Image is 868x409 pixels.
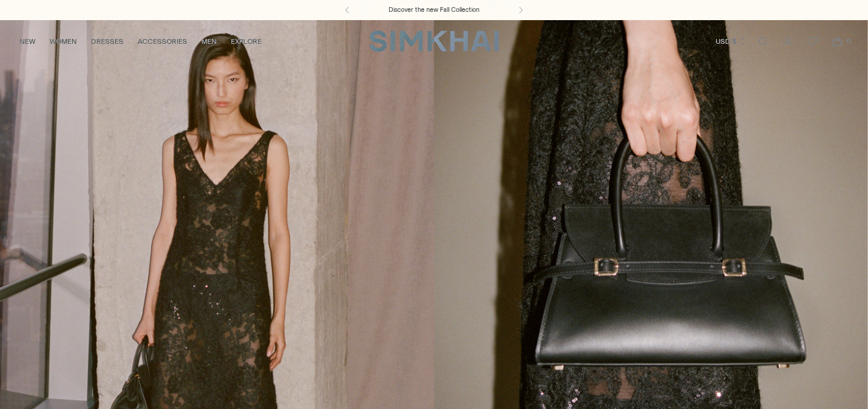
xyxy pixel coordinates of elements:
[843,36,854,46] span: 0
[19,28,35,54] a: NEW
[751,30,775,53] a: Open search modal
[825,30,849,53] a: Open cart modal
[91,28,123,54] a: DRESSES
[801,30,824,53] a: Wishlist
[716,28,747,54] button: USD $
[369,30,499,53] a: SIMKHAI
[231,28,262,54] a: EXPLORE
[389,5,479,15] a: Discover the new Fall Collection
[50,28,77,54] a: WOMEN
[138,28,187,54] a: ACCESSORIES
[776,30,800,53] a: Go to the account page
[201,28,217,54] a: MEN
